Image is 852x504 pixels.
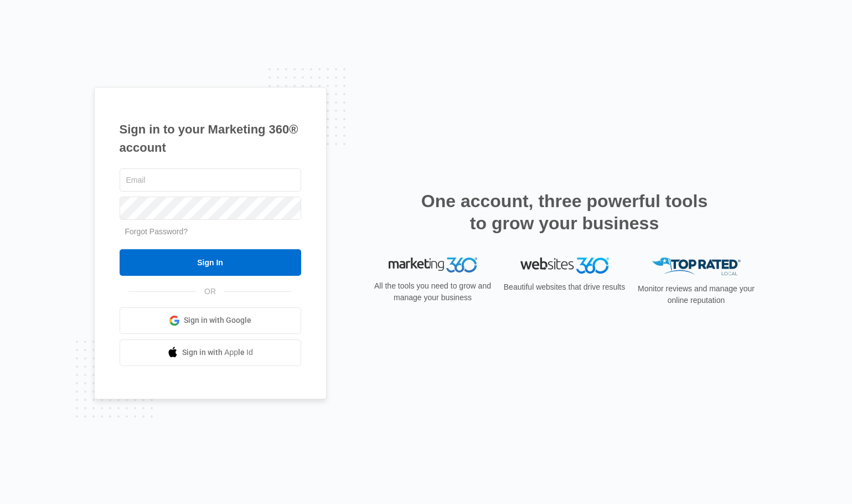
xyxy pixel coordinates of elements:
[503,281,627,293] p: Beautiful websites that drive results
[120,120,301,157] h1: Sign in to your Marketing 360® account
[197,286,224,297] span: OR
[120,307,301,334] a: Sign in with Google
[182,347,253,358] span: Sign in with Apple Id
[120,249,301,276] input: Sign In
[120,340,301,366] a: Sign in with Apple Id
[634,283,758,306] p: Monitor reviews and manage your online reputation
[418,190,711,234] h2: One account, three powerful tools to grow your business
[120,168,301,192] input: Email
[184,315,251,326] span: Sign in with Google
[371,280,495,304] p: All the tools you need to grow and manage your business
[389,258,477,273] img: Marketing 360
[652,258,741,276] img: Top Rated Local
[520,258,609,274] img: Websites 360
[125,227,188,236] a: Forgot Password?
